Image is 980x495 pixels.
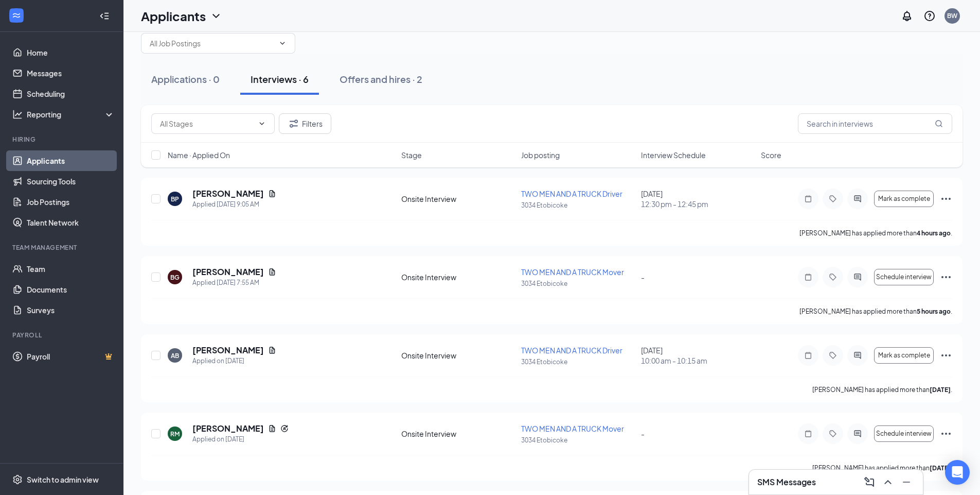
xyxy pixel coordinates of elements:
[11,10,22,21] svg: WorkstreamLogo
[799,307,952,316] p: [PERSON_NAME] has applied more than .
[192,434,289,445] div: Applied on [DATE]
[757,476,816,488] h3: SMS Messages
[900,476,913,488] svg: Minimize
[521,150,560,160] span: Job posting
[401,150,422,160] span: Stage
[27,63,115,83] a: Messages
[851,273,864,281] svg: ActiveChat
[521,279,635,288] p: 3034 Etobicoke
[192,188,264,199] h5: [PERSON_NAME]
[930,464,951,472] b: [DATE]
[268,346,276,354] svg: Document
[171,195,179,203] div: BP
[947,11,957,20] div: BW
[940,271,952,283] svg: Ellipses
[880,474,896,490] button: ChevronUp
[27,474,99,485] div: Switch to admin view
[192,278,276,288] div: Applied [DATE] 7:55 AM
[802,430,814,438] svg: Note
[827,351,839,360] svg: Tag
[27,109,115,120] div: Reporting
[876,430,932,437] span: Schedule interview
[521,436,635,445] p: 3034 Etobicoke
[401,429,515,439] div: Onsite Interview
[882,476,894,488] svg: ChevronUp
[851,351,864,360] svg: ActiveChat
[798,113,952,134] input: Search in interviews
[802,195,814,203] svg: Note
[27,212,115,233] a: Talent Network
[761,150,781,160] span: Score
[812,464,952,472] p: [PERSON_NAME] has applied more than .
[901,10,913,22] svg: Notifications
[641,150,706,160] span: Interview Schedule
[851,195,864,203] svg: ActiveChat
[27,150,115,171] a: Applicants
[641,429,645,438] span: -
[192,423,264,434] h5: [PERSON_NAME]
[99,11,110,21] svg: Collapse
[521,346,622,355] span: TWO MEN AND A TRUCK Driver
[940,349,952,362] svg: Ellipses
[268,424,276,433] svg: Document
[898,474,915,490] button: Minimize
[251,73,309,86] div: Interviews · 6
[851,430,864,438] svg: ActiveChat
[168,150,230,160] span: Name · Applied On
[12,474,23,485] svg: Settings
[280,424,289,433] svg: Reapply
[192,199,276,210] div: Applied [DATE] 9:05 AM
[521,201,635,210] p: 3034 Etobicoke
[268,190,276,198] svg: Document
[874,425,934,442] button: Schedule interview
[258,120,266,128] svg: ChevronDown
[27,42,115,63] a: Home
[521,424,624,433] span: TWO MEN AND A TRUCK Mover
[401,350,515,361] div: Onsite Interview
[268,268,276,276] svg: Document
[141,7,206,25] h1: Applicants
[170,430,180,438] div: RM
[827,273,839,281] svg: Tag
[12,135,113,144] div: Hiring
[279,113,331,134] button: Filter Filters
[923,10,936,22] svg: QuestionInfo
[802,273,814,281] svg: Note
[827,430,839,438] svg: Tag
[799,229,952,237] p: [PERSON_NAME] has applied more than .
[917,229,951,237] b: 4 hours ago
[521,189,622,198] span: TWO MEN AND A TRUCK Driver
[401,194,515,204] div: Onsite Interview
[863,476,876,488] svg: ComposeMessage
[192,345,264,356] h5: [PERSON_NAME]
[874,191,934,207] button: Mark as complete
[27,171,115,192] a: Sourcing Tools
[192,356,276,366] div: Applied on [DATE]
[876,274,932,281] span: Schedule interview
[170,273,180,282] div: BG
[861,474,878,490] button: ComposeMessage
[827,195,839,203] svg: Tag
[940,428,952,440] svg: Ellipses
[641,272,645,282] span: -
[151,73,220,86] div: Applications · 0
[340,73,422,86] div: Offers and hires · 2
[917,308,951,315] b: 5 hours ago
[521,267,624,277] span: TWO MEN AND A TRUCK Mover
[945,460,970,485] div: Open Intercom Messenger
[521,357,635,366] p: 3034 Etobicoke
[27,300,115,320] a: Surveys
[401,272,515,282] div: Onsite Interview
[874,347,934,364] button: Mark as complete
[27,259,115,279] a: Team
[641,189,755,209] div: [DATE]
[930,386,951,394] b: [DATE]
[802,351,814,360] svg: Note
[641,199,755,209] span: 12:30 pm - 12:45 pm
[27,279,115,300] a: Documents
[878,352,930,359] span: Mark as complete
[878,195,930,202] span: Mark as complete
[192,266,264,278] h5: [PERSON_NAME]
[12,243,113,252] div: Team Management
[12,331,113,339] div: Payroll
